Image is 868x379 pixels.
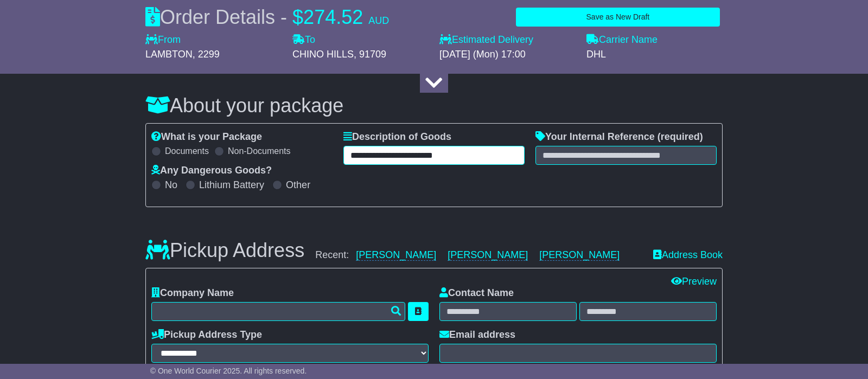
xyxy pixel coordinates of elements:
[586,34,658,46] label: Carrier Name
[150,367,307,375] span: © One World Courier 2025. All rights reserved.
[439,287,514,299] label: Contact Name
[368,15,389,26] span: AUD
[516,8,720,27] button: Save as New Draft
[145,34,181,46] label: From
[539,249,620,261] a: [PERSON_NAME]
[286,179,310,191] label: Other
[145,95,723,117] h3: About your package
[292,34,315,46] label: To
[165,179,177,191] label: No
[145,240,304,261] h3: Pickup Address
[292,6,303,28] span: $
[199,179,264,191] label: Lithium Battery
[535,131,703,143] label: Your Internal Reference (required)
[151,131,262,143] label: What is your Package
[145,49,193,60] span: LAMBTON
[653,249,723,261] a: Address Book
[151,165,272,177] label: Any Dangerous Goods?
[439,49,576,61] div: [DATE] (Mon) 17:00
[303,6,363,28] span: 274.52
[315,249,642,261] div: Recent:
[448,249,528,261] a: [PERSON_NAME]
[228,146,291,156] label: Non-Documents
[354,49,386,60] span: , 91709
[165,146,209,156] label: Documents
[151,287,234,299] label: Company Name
[343,131,451,143] label: Description of Goods
[193,49,220,60] span: , 2299
[671,276,717,287] a: Preview
[586,49,723,61] div: DHL
[439,329,515,341] label: Email address
[439,34,576,46] label: Estimated Delivery
[151,329,262,341] label: Pickup Address Type
[356,249,436,261] a: [PERSON_NAME]
[145,5,389,29] div: Order Details -
[292,49,354,60] span: CHINO HILLS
